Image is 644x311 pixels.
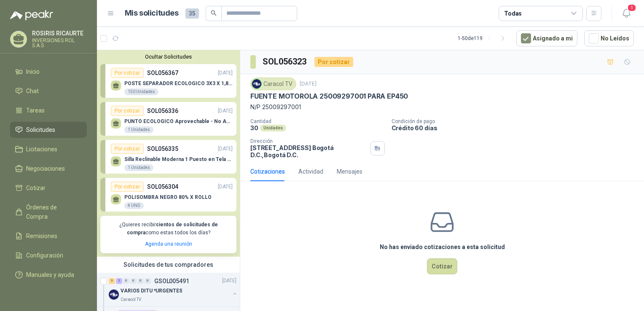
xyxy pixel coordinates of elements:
[250,138,367,144] p: Dirección
[504,9,522,18] div: Todas
[109,276,238,303] a: 3 2 0 0 0 0 GSOL005491[DATE] Company LogoVARIOS DITU *URGENTESCaracol TV
[145,241,192,247] a: Agenda una reunión
[380,242,505,252] h3: No has enviado cotizaciones a esta solicitud
[124,118,233,124] p: PUNTO ECOLOGICO Aprovechable - No Aprovechable 20Litros Blanco - Negro
[124,80,233,86] p: POSTE SEPARADOR ECOLOGICO 3X3 X 1,80 CUADRADO
[109,290,119,300] img: Company Logo
[100,140,236,174] a: Por cotizarSOL056335[DATE] Silla Reclinable Moderna 1 Puesto en Tela Mecánica Praxis Elite Living...
[337,167,362,176] div: Mensajes
[314,57,353,67] div: Por cotizar
[250,124,258,131] p: 30
[100,64,236,98] a: Por cotizarSOL056367[DATE] POSTE SEPARADOR ECOLOGICO 3X3 X 1,80 CUADRADO150 Unidades
[218,145,233,153] p: [DATE]
[10,83,87,99] a: Chat
[250,102,634,112] p: N/P 25009297001
[124,126,153,133] div: 1 Unidades
[124,194,212,200] p: POLISOMBRA NEGRO 80% X ROLLO
[392,124,641,131] p: Crédito 60 días
[627,4,636,12] span: 1
[121,296,141,303] p: Caracol TV
[130,278,137,284] div: 0
[111,144,144,154] div: Por cotizar
[145,278,151,284] div: 0
[427,258,457,274] button: Cotizar
[147,144,178,153] p: SOL056335
[218,183,233,191] p: [DATE]
[185,8,199,19] span: 35
[137,278,144,284] div: 0
[26,164,65,173] span: Negociaciones
[298,167,323,176] div: Actividad
[250,78,296,90] div: Caracol TV
[584,30,634,46] button: No Leídos
[26,106,45,115] span: Tareas
[124,88,158,95] div: 150 Unidades
[26,145,57,154] span: Licitaciones
[111,106,144,116] div: Por cotizar
[100,178,236,212] a: Por cotizarSOL056304[DATE] POLISOMBRA NEGRO 80% X ROLLO4 UND
[10,199,87,225] a: Órdenes de Compra
[121,287,182,295] p: VARIOS DITU *URGENTES
[263,55,308,68] h3: SOL056323
[109,278,115,284] div: 3
[10,141,87,157] a: Licitaciones
[26,231,57,241] span: Remisiones
[105,221,231,237] p: ¿Quieres recibir como estas todos los días?
[26,270,74,279] span: Manuales y ayuda
[300,80,317,88] p: [DATE]
[250,167,285,176] div: Cotizaciones
[458,32,510,45] div: 1 - 50 de 119
[147,68,178,78] p: SOL056367
[10,122,87,138] a: Solicitudes
[26,86,39,96] span: Chat
[250,144,367,158] p: [STREET_ADDRESS] Bogotá D.C. , Bogotá D.C.
[252,79,261,88] img: Company Logo
[97,50,240,257] div: Ocultar SolicitudesPor cotizarSOL056367[DATE] POSTE SEPARADOR ECOLOGICO 3X3 X 1,80 CUADRADO150 Un...
[250,118,385,124] p: Cantidad
[100,54,236,60] button: Ocultar Solicitudes
[26,251,63,260] span: Configuración
[619,6,634,21] button: 1
[218,69,233,77] p: [DATE]
[222,277,236,285] p: [DATE]
[211,10,217,16] span: search
[97,257,240,273] div: Solicitudes de tus compradores
[218,107,233,115] p: [DATE]
[250,92,408,101] p: FUENTE MOTOROLA 25009297001 PARA EP450
[147,182,178,191] p: SOL056304
[10,64,87,80] a: Inicio
[147,106,178,115] p: SOL056336
[10,267,87,283] a: Manuales y ayuda
[154,278,189,284] p: GSOL005491
[10,247,87,263] a: Configuración
[111,182,144,192] div: Por cotizar
[124,156,233,162] p: Silla Reclinable Moderna 1 Puesto en Tela Mecánica Praxis Elite Living
[123,278,129,284] div: 0
[116,278,122,284] div: 2
[32,30,87,36] p: ROSIRIS RICAURTE
[26,67,40,76] span: Inicio
[10,161,87,177] a: Negociaciones
[111,68,144,78] div: Por cotizar
[26,203,79,221] span: Órdenes de Compra
[10,228,87,244] a: Remisiones
[26,125,55,134] span: Solicitudes
[127,222,218,236] b: cientos de solicitudes de compra
[26,183,46,193] span: Cotizar
[516,30,577,46] button: Asignado a mi
[100,102,236,136] a: Por cotizarSOL056336[DATE] PUNTO ECOLOGICO Aprovechable - No Aprovechable 20Litros Blanco - Negro...
[124,202,144,209] div: 4 UND
[10,102,87,118] a: Tareas
[10,10,53,20] img: Logo peakr
[32,38,87,48] p: INVERSIONES ROL S.A.S
[125,7,179,19] h1: Mis solicitudes
[124,164,153,171] div: 1 Unidades
[10,180,87,196] a: Cotizar
[260,125,286,131] div: Unidades
[392,118,641,124] p: Condición de pago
